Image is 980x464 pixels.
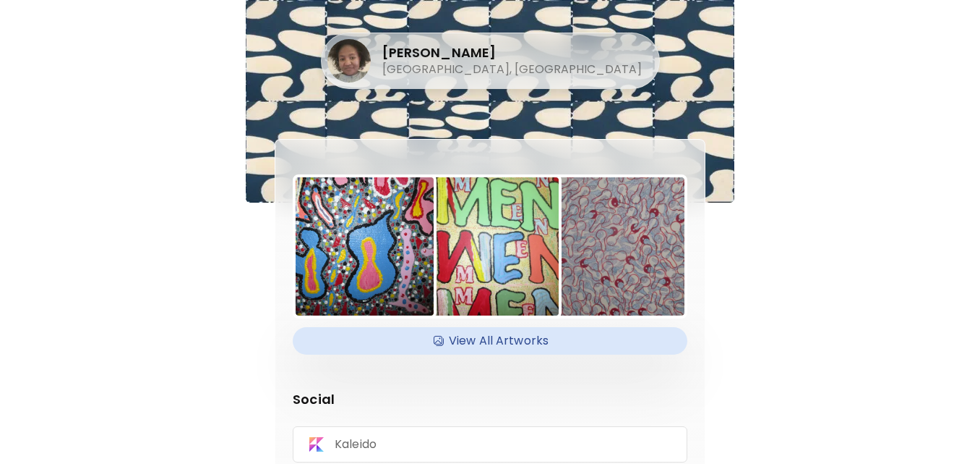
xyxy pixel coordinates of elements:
[546,177,684,316] img: https://cdn.kaleido.art/CDN/Artwork/99156/Thumbnail/medium.webp?updated=432733
[308,436,325,453] img: Kaleido
[421,177,559,316] img: https://cdn.kaleido.art/CDN/Artwork/97203/Thumbnail/medium.webp?updated=425094
[335,436,377,452] p: Kaleido
[382,44,642,62] h4: [PERSON_NAME]
[293,389,687,409] p: Social
[431,330,446,352] img: Available
[293,327,687,355] div: AvailableView All Artworks
[301,330,679,352] h4: View All Artworks
[327,39,642,83] div: [PERSON_NAME][GEOGRAPHIC_DATA], [GEOGRAPHIC_DATA]
[296,177,434,316] img: https://cdn.kaleido.art/CDN/Artwork/97593/Thumbnail/large.webp?updated=426415
[382,62,642,77] h5: [GEOGRAPHIC_DATA], [GEOGRAPHIC_DATA]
